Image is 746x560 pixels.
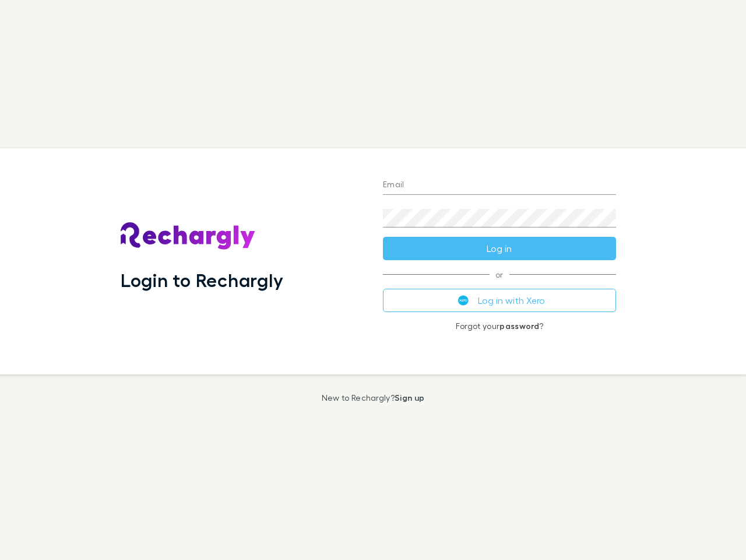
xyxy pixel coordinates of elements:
img: Xero's logo [458,295,469,306]
button: Log in with Xero [383,289,616,312]
p: Forgot your ? [383,321,616,331]
a: Sign up [395,393,424,402]
a: password [499,321,539,331]
h1: Login to Rechargly [121,269,283,291]
p: New to Rechargly? [322,393,425,402]
button: Log in [383,237,616,260]
img: Rechargly's Logo [121,222,256,250]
